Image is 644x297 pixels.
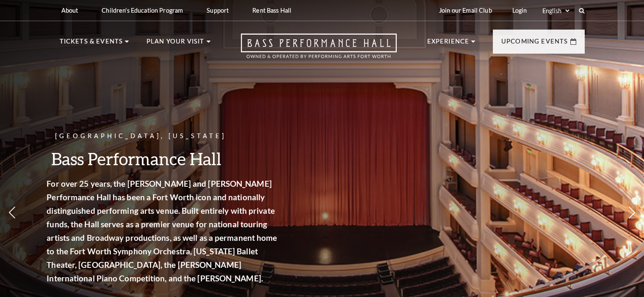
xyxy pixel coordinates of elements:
h3: Bass Performance Hall [56,148,289,169]
p: Plan Your Visit [146,36,205,52]
p: Children's Education Program [102,7,183,14]
select: Select: [541,7,571,15]
strong: For over 25 years, the [PERSON_NAME] and [PERSON_NAME] Performance Hall has been a Fort Worth ico... [56,179,287,283]
p: Rent Bass Hall [252,7,291,14]
p: Experience [427,36,470,52]
p: Tickets & Events [60,36,123,52]
p: [GEOGRAPHIC_DATA], [US_STATE] [56,131,289,142]
p: Support [207,7,229,14]
p: About [61,7,78,14]
p: Upcoming Events [501,36,568,52]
